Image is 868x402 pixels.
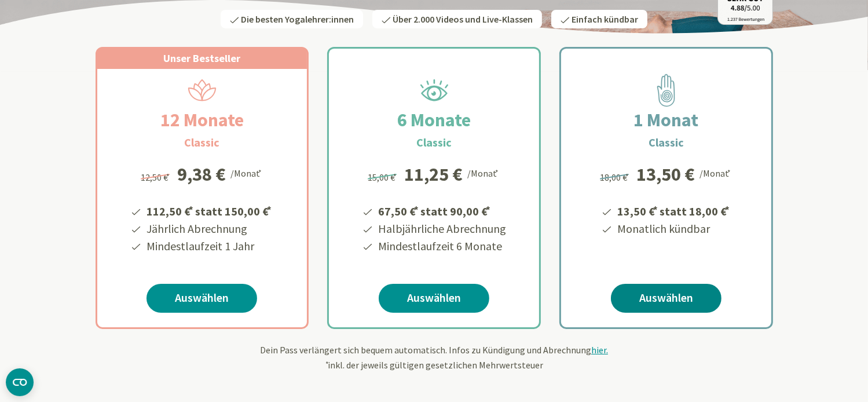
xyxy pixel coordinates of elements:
[379,284,489,313] a: Auswählen
[184,134,219,151] h3: Classic
[230,165,263,180] div: /Monat
[616,220,731,237] li: Monatlich kündbar
[325,359,544,371] span: inkl. der jeweils gültigen gesetzlichen Mehrwertsteuer
[96,343,773,372] div: Dein Pass verlängert sich bequem automatisch. Infos zu Kündigung und Abrechnung
[6,368,34,396] button: CMP-Widget öffnen
[699,165,733,180] div: /Monat
[133,106,272,134] h2: 12 Monate
[600,171,631,183] span: 18,00 €
[393,13,533,25] span: Über 2.000 Videos und Live-Klassen
[376,237,506,255] li: Mindestlaufzeit 6 Monate
[147,284,257,313] a: Auswählen
[606,106,726,134] h2: 1 Monat
[241,13,354,25] span: Die besten Yogalehrer:innen
[611,284,721,313] a: Auswählen
[416,134,452,151] h3: Classic
[649,134,684,151] h3: Classic
[369,106,499,134] h2: 6 Monate
[376,220,506,237] li: Halbjährliche Abrechnung
[163,52,240,65] span: Unser Bestseller
[591,344,608,356] span: hier.
[404,165,463,184] div: 11,25 €
[467,165,500,180] div: /Monat
[177,165,226,184] div: 9,38 €
[368,171,398,183] span: 15,00 €
[636,165,695,184] div: 13,50 €
[376,200,506,220] li: 67,50 € statt 90,00 €
[145,237,273,255] li: Mindestlaufzeit 1 Jahr
[616,200,731,220] li: 13,50 € statt 18,00 €
[572,13,638,25] span: Einfach kündbar
[145,200,273,220] li: 112,50 € statt 150,00 €
[141,171,171,183] span: 12,50 €
[145,220,273,237] li: Jährlich Abrechnung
